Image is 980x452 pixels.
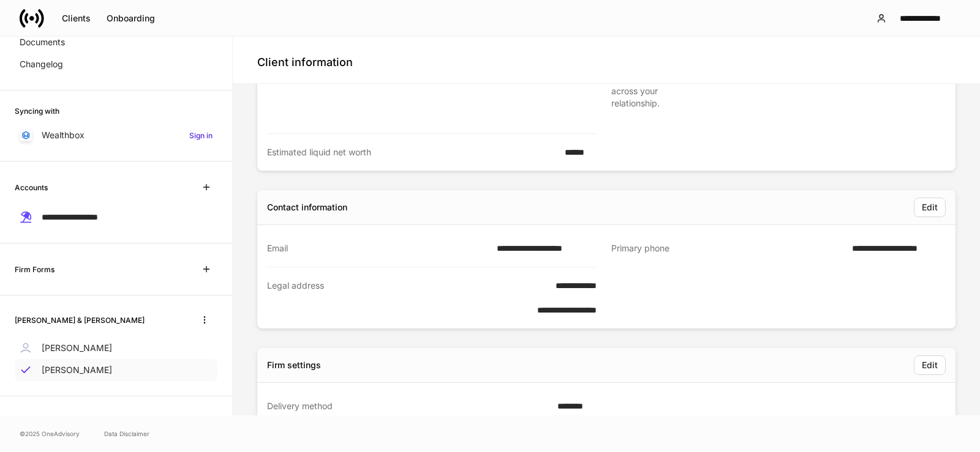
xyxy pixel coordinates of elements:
[267,400,550,412] div: Delivery method
[42,342,112,354] p: [PERSON_NAME]
[611,242,845,255] div: Primary phone
[15,182,48,193] h6: Accounts
[914,355,946,375] button: Edit
[267,242,489,254] div: Email
[99,9,163,28] button: Onboarding
[914,198,946,217] button: Edit
[54,9,99,28] button: Clients
[15,359,217,381] a: [PERSON_NAME]
[104,429,149,439] a: Data Disclaimer
[62,14,91,23] div: Clients
[15,124,217,146] a: WealthboxSign in
[20,36,65,48] p: Documents
[15,105,59,117] h6: Syncing with
[15,264,55,275] h6: Firm Forms
[267,201,347,213] div: Contact information
[189,130,213,141] h6: Sign in
[257,55,353,70] h4: Client information
[42,129,85,141] p: Wealthbox
[922,361,938,369] div: Edit
[15,31,217,53] a: Documents
[15,337,217,359] a: [PERSON_NAME]
[20,58,63,70] p: Changelog
[267,146,557,158] div: Estimated liquid net worth
[15,314,145,326] h6: [PERSON_NAME] & [PERSON_NAME]
[20,429,80,439] span: © 2025 OneAdvisory
[15,53,217,75] a: Changelog
[42,364,112,376] p: [PERSON_NAME]
[922,203,938,212] div: Edit
[267,280,510,316] div: Legal address
[107,14,155,23] div: Onboarding
[267,359,321,371] div: Firm settings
